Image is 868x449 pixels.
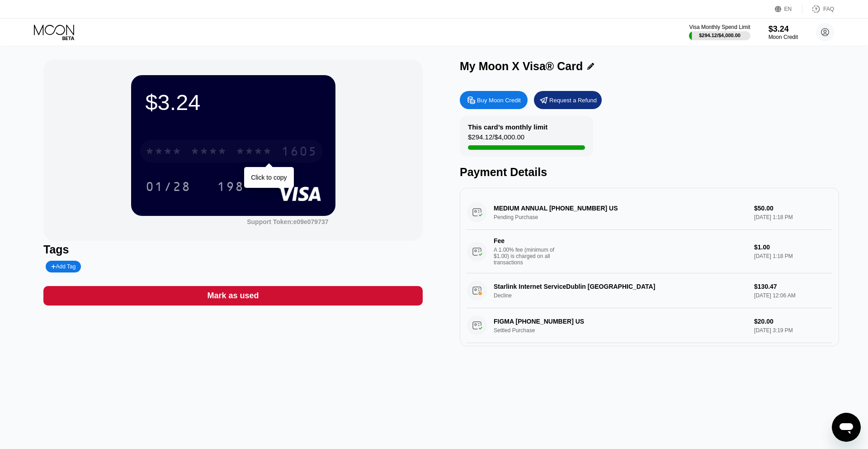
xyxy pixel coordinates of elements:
[477,96,521,104] div: Buy Moon Credit
[251,174,287,181] div: Click to copy
[51,263,75,270] div: Add Tag
[689,24,750,40] div: Visa Monthly Spend Limit$294.12/$4,000.00
[460,166,839,179] div: Payment Details
[784,6,792,12] div: EN
[43,286,423,306] div: Mark as used
[43,243,423,256] div: Tags
[689,24,750,30] div: Visa Monthly Spend Limit
[769,34,798,40] div: Moon Credit
[549,96,597,104] div: Request a Refund
[467,343,832,387] div: FeeA 1.00% fee (minimum of $1.00) is charged on all transactions$1.00[DATE] 3:19 PM
[467,230,832,273] div: FeeA 1.00% fee (minimum of $1.00) is charged on all transactions$1.00[DATE] 1:18 PM
[217,181,244,195] div: 198
[281,145,317,160] div: 1605
[46,261,81,272] div: Add Tag
[769,24,798,40] div: $3.24Moon Credit
[146,90,321,115] div: $3.24
[247,218,328,225] div: Support Token:e09e079737
[494,247,561,266] div: A 1.00% fee (minimum of $1.00) is charged on all transactions
[823,6,834,12] div: FAQ
[468,123,547,131] div: This card’s monthly limit
[699,33,741,38] div: $294.12 / $4,000.00
[832,413,861,442] iframe: Button to launch messaging window
[207,291,259,301] div: Mark as used
[460,91,528,109] div: Buy Moon Credit
[769,24,798,34] div: $3.24
[210,175,251,198] div: 198
[754,253,832,259] div: [DATE] 1:18 PM
[802,5,834,14] div: FAQ
[494,237,557,244] div: Fee
[775,5,802,14] div: EN
[139,175,198,198] div: 01/28
[247,218,328,225] div: Support Token: e09e079737
[534,91,602,109] div: Request a Refund
[754,244,832,251] div: $1.00
[460,60,583,73] div: My Moon X Visa® Card
[468,133,524,145] div: $294.12 / $4,000.00
[146,181,191,195] div: 01/28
